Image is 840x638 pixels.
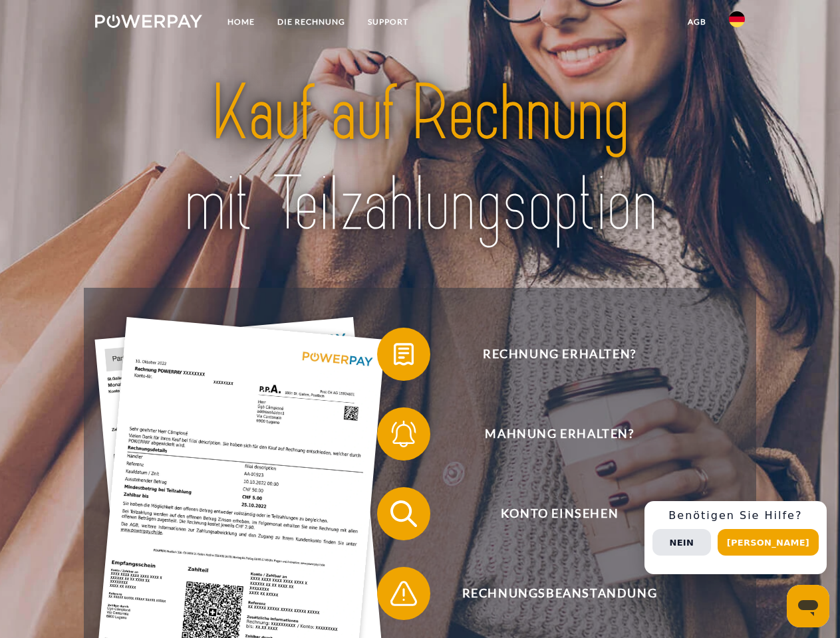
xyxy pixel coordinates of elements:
img: logo-powerpay-white.svg [95,15,202,28]
span: Konto einsehen [396,487,722,540]
img: title-powerpay_de.svg [127,64,713,255]
h3: Benötigen Sie Hilfe? [652,509,819,522]
img: qb_bill.svg [387,338,420,371]
div: Schnellhilfe [644,501,827,574]
button: Rechnung erhalten? [377,328,723,381]
button: Rechnungsbeanstandung [377,567,723,620]
img: qb_search.svg [387,497,420,530]
button: Nein [652,529,711,556]
span: Rechnung erhalten? [396,328,722,381]
a: Home [216,10,266,34]
img: qb_warning.svg [387,577,420,610]
span: Mahnung erhalten? [396,407,722,461]
button: Konto einsehen [377,487,723,540]
img: qb_bell.svg [387,417,420,451]
button: Mahnung erhalten? [377,407,723,461]
a: DIE RECHNUNG [266,10,356,34]
a: SUPPORT [356,10,420,34]
button: [PERSON_NAME] [718,529,819,556]
span: Rechnungsbeanstandung [396,567,722,620]
iframe: Schaltfläche zum Öffnen des Messaging-Fensters [787,585,829,627]
a: agb [676,10,718,34]
img: de [729,11,745,27]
